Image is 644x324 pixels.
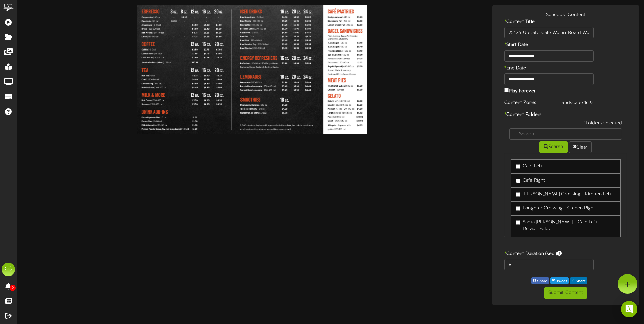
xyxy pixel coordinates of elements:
[531,277,549,284] button: Share
[504,87,536,95] label: Play Forever
[516,219,616,232] label: Santa [PERSON_NAME] - Cafe Left - Default Folder
[516,179,520,183] input: Cafe Right
[509,128,622,140] input: -- Search --
[499,19,588,25] label: Content Title
[516,164,520,169] input: Cafe Left
[539,141,568,153] button: Search
[516,205,595,212] label: Bangeter Crossing- Kitchen Right
[569,141,592,153] button: Clear
[570,277,588,284] button: Share
[621,301,637,317] div: Open Intercom Messenger
[516,191,611,198] label: [PERSON_NAME] Crossing - Kitchen Left
[499,42,588,48] label: Start Date
[494,12,638,19] div: Schedule Content
[499,111,633,118] label: Content Folders
[10,285,16,291] span: 0
[504,120,627,128] div: 1 Folders selected
[2,263,15,276] div: CG
[550,277,569,284] button: Tweet
[554,100,632,106] div: Landscape 16:9
[499,100,555,106] label: Content Zone:
[516,192,520,197] input: [PERSON_NAME] Crossing - Kitchen Left
[516,220,520,225] input: Santa [PERSON_NAME] - Cafe Left - Default Folder
[544,287,587,299] button: Submit Content
[516,163,542,170] label: Cafe Left
[536,278,549,285] span: Share
[499,65,588,72] label: End Date
[516,206,520,211] input: Bangeter Crossing- Kitchen Right
[574,278,587,285] span: Share
[504,27,594,38] input: Title of this Content
[499,251,633,257] label: Content Duration (sec.)
[555,278,568,285] span: Tweet
[504,88,509,92] input: Play Forever
[516,177,545,184] label: Cafe Right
